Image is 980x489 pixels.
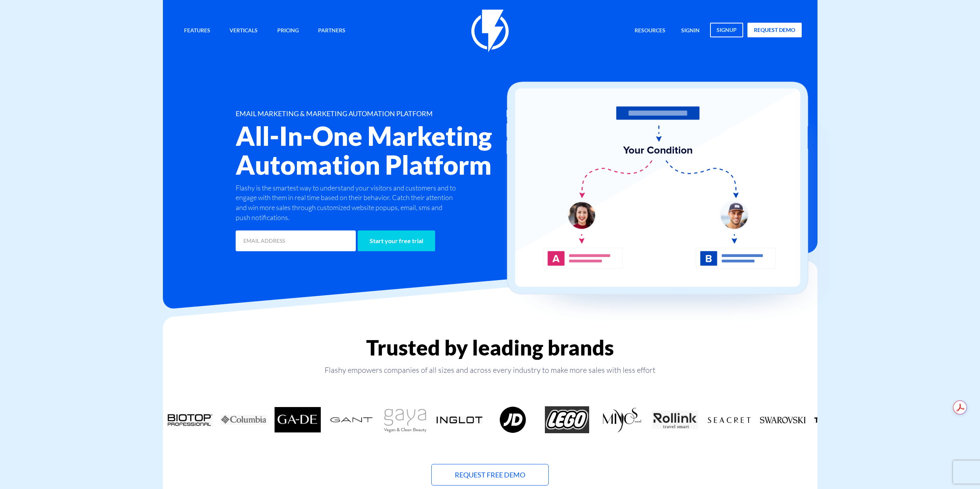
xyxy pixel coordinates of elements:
[648,406,702,433] div: 11 / 18
[675,23,705,39] a: signin
[358,230,435,251] input: Start your free trial
[236,230,356,251] input: EMAIL ADDRESS
[432,406,486,433] div: 7 / 18
[747,23,802,37] a: request demo
[486,406,540,433] div: 8 / 18
[431,464,549,486] a: Request Free Demo
[178,23,216,39] a: Features
[756,406,810,433] div: 13 / 18
[629,23,671,39] a: Resources
[702,406,756,433] div: 12 / 18
[224,23,263,39] a: Verticals
[594,406,648,433] div: 10 / 18
[217,406,271,433] div: 3 / 18
[163,365,818,376] p: Flashy empowers companies of all sizes and across every industry to make more sales with less effort
[379,406,432,433] div: 6 / 18
[710,23,743,37] a: signup
[163,336,818,359] h2: Trusted by leading brands
[236,183,458,223] p: Flashy is the smartest way to understand your visitors and customers and to engage with them in r...
[236,122,536,179] h2: All-In-One Marketing Automation Platform
[271,406,325,433] div: 4 / 18
[271,23,305,39] a: Pricing
[312,23,351,39] a: Partners
[540,406,594,433] div: 9 / 18
[325,406,379,433] div: 5 / 18
[163,406,217,433] div: 2 / 18
[810,406,864,433] div: 14 / 18
[236,110,536,118] h1: EMAIL MARKETING & MARKETING AUTOMATION PLATFORM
